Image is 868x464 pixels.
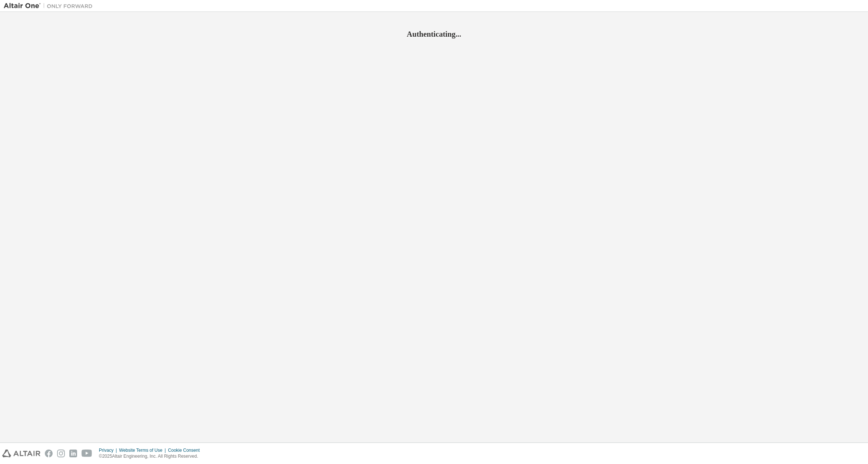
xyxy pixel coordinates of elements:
img: Altair One [4,2,96,10]
h2: Authenticating... [4,29,864,39]
div: Privacy [99,447,119,453]
div: Cookie Consent [168,447,204,453]
img: altair_logo.svg [2,450,40,457]
img: instagram.svg [57,450,65,457]
img: linkedin.svg [69,450,77,457]
img: facebook.svg [45,450,53,457]
p: © 2025 Altair Engineering, Inc. All Rights Reserved. [99,453,204,460]
img: youtube.svg [82,450,92,457]
div: Website Terms of Use [119,447,168,453]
